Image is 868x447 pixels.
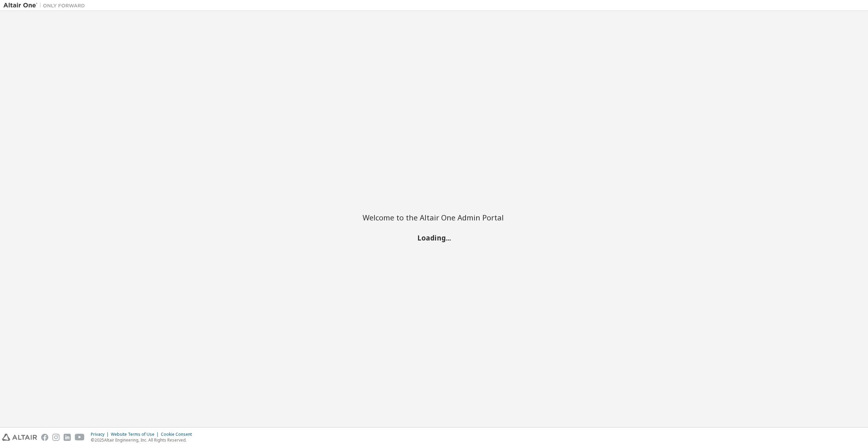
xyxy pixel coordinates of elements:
[363,213,505,222] h2: Welcome to the Altair One Admin Portal
[161,432,196,437] div: Cookie Consent
[52,434,60,441] img: instagram.svg
[363,233,505,242] h2: Loading...
[91,437,196,443] p: © 2025 Altair Engineering, Inc. All Rights Reserved.
[91,432,111,437] div: Privacy
[41,434,48,441] img: facebook.svg
[64,434,71,441] img: linkedin.svg
[111,432,161,437] div: Website Terms of Use
[75,434,85,441] img: youtube.svg
[2,434,37,441] img: altair_logo.svg
[3,2,88,9] img: Altair One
